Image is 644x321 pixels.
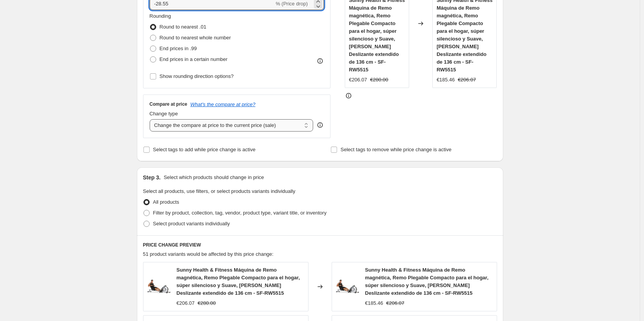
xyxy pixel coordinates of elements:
[164,174,264,181] p: Select which products should change in price
[349,76,367,84] div: €206.07
[150,101,187,107] h3: Compare at price
[191,101,256,107] button: What's the compare at price?
[370,76,388,84] strike: €280.00
[153,210,327,216] span: Filter by product, collection, tag, vendor, product type, variant title, or inventory
[365,299,383,307] div: €185.46
[177,267,300,296] span: Sunny Health & Fitness Máquina de Remo magnética, Remo Plegable Compacto para el hogar, súper sil...
[160,24,206,30] span: Round to nearest .01
[153,199,179,205] span: All products
[316,121,324,129] div: help
[365,267,489,296] span: Sunny Health & Fitness Máquina de Remo magnética, Remo Plegable Compacto para el hogar, súper sil...
[143,174,161,181] h2: Step 3.
[143,242,497,248] h6: PRICE CHANGE PREVIEW
[160,46,197,51] span: End prices in .99
[153,221,230,226] span: Select product variants individually
[437,76,455,84] div: €185.46
[458,76,476,84] strike: €206.07
[177,299,195,307] div: €206.07
[276,1,308,7] span: % (Price drop)
[160,35,231,41] span: Round to nearest whole number
[386,299,405,307] strike: €206.07
[153,147,256,152] span: Select tags to add while price change is active
[336,275,359,298] img: 71SQk7mhvPL_80x.jpg
[160,73,234,79] span: Show rounding direction options?
[143,251,274,257] span: 51 product variants would be affected by this price change:
[143,188,295,194] span: Select all products, use filters, or select products variants individually
[147,275,170,298] img: 71SQk7mhvPL_80x.jpg
[198,299,216,307] strike: €280.00
[150,111,178,117] span: Change type
[160,56,228,62] span: End prices in a certain number
[150,13,171,19] span: Rounding
[341,147,452,152] span: Select tags to remove while price change is active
